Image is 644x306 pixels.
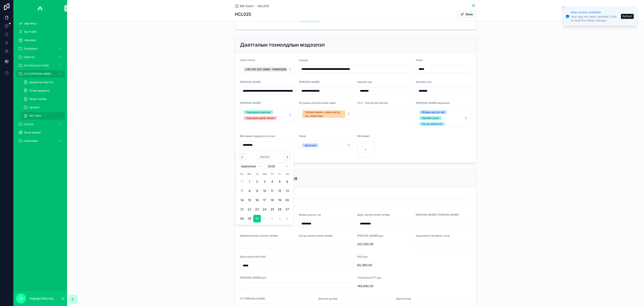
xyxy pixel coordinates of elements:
[318,297,337,300] span: Дансны дугаар
[244,67,294,72] button: Unselect 2238
[240,255,266,258] span: Даатгуулагчийн ӨХХ
[29,89,49,92] span: Ослын дуудлага
[561,5,566,10] button: Close toast
[24,122,34,126] span: Санхүү
[571,15,620,22] div: Your app has been updated. Click to load the latest changes
[268,206,276,213] button: Thursday, September 25th, 2025
[253,187,261,195] button: Tuesday, September 9th, 2025
[16,120,65,128] a: Санхүү
[357,284,471,288] span: 140,840.00
[253,197,261,204] button: Tuesday, September 16th, 2025
[240,80,261,83] span: [PERSON_NAME]
[24,22,36,25] span: App Setup
[21,87,65,94] a: Ослын дуудлага
[24,131,41,134] span: Бичиг баримт
[246,178,253,186] button: Monday, September 1st, 2025
[299,59,308,62] span: Зовиур
[238,197,246,204] button: Sunday, September 14th, 2025
[235,4,253,8] a: EM-Claim
[16,129,65,136] a: Бичиг баримт
[13,17,67,150] div: scrollable content
[276,172,283,176] th: Friday
[299,80,319,83] span: [PERSON_NAME]
[283,206,291,213] button: Saturday, September 27th, 2025
[246,187,253,195] button: Monday, September 8th, 2025
[357,134,370,138] span: Материал
[240,297,265,300] span: НТ [PERSON_NAME]
[416,59,423,62] span: Онош
[457,10,476,18] button: Done
[416,108,471,128] button: Select Button
[246,172,253,176] th: Monday
[240,42,325,48] h2: Даатгалын тохиолдлын мэдээлэл
[357,80,372,83] span: Эмчийн нэр
[621,14,634,19] button: Refresh
[283,215,291,223] button: Saturday, October 4th, 2025
[19,296,23,301] span: ZB
[268,215,276,223] button: Thursday, October 2nd, 2025
[24,64,49,67] span: Бүтээгдэхүүн & ДД
[283,172,291,176] th: Saturday
[571,10,620,14] div: New version available
[305,110,343,118] div: Лабораторийн, жорын дагуу эм, амбултори
[238,206,246,213] button: Sunday, September 21st, 2025
[419,122,445,126] button: Unselect BUSAD_EMCHILGEE
[253,206,261,213] button: Tuesday, September 23rd, 2025
[16,62,65,69] a: Бүтээгдэхүүн & ДД
[29,81,53,84] span: Дуудлагын бүртгэл
[24,139,38,143] span: Комплайнс
[299,108,354,120] button: Select Button
[238,172,291,222] table: September 2025
[299,101,336,104] span: Тусламж үйлчилгээний төрөл
[276,197,283,204] button: Friday, September 19th, 2025
[244,110,273,114] button: Unselect HODOODNY_SHARHLAA
[16,137,65,145] a: Комплайнс
[16,53,65,61] a: Даатгал
[246,215,253,223] button: Monday, September 29th, 2025
[396,297,411,300] span: Дансны нэр
[29,296,53,301] p: Zoljargal Batzorig
[357,276,381,279] span: Тооцоолсон НТ дүн
[246,110,270,114] div: Ходоодны шархлаа
[29,114,41,117] span: EM-Claim
[29,106,40,109] span: Цуцлалт
[240,101,261,104] span: [PERSON_NAME]
[21,78,65,86] a: Дуудлагын бүртгэл
[238,215,246,223] button: Sunday, September 28th, 2025
[29,97,46,101] span: Нөхөн төлбөр
[253,215,261,223] button: Today, Tuesday, September 30th, 2025, selected
[24,72,51,76] span: НТ & [PERSON_NAME]
[276,206,283,213] button: Friday, September 26th, 2025
[419,110,447,114] button: Unselect ZHORYN_DAGUUH_EM
[299,134,306,138] span: Төлөв
[422,122,442,126] div: Бусад эмчилгээ
[357,101,388,104] span: УСХ - Гэр бүл бол бөглөх
[419,116,441,120] button: Unselect EMCHIYN_UZLEG
[240,234,278,237] span: Өрөөний болон хоолны төлбөр
[16,45,65,52] a: Dashboard
[24,55,35,59] span: Даатгал
[305,143,316,147] div: Дууссан
[238,187,246,195] button: Sunday, September 7th, 2025
[261,172,268,176] th: Wednesday
[283,187,291,195] button: Saturday, September 13th, 2025
[244,116,277,120] button: Unselect HODOODNY_ARHAG_OVCHIN
[235,11,251,17] h1: HCL025
[276,178,283,186] button: Friday, September 5th, 2025
[16,20,65,27] a: App Setup
[357,255,368,258] span: ӨХХ дүн
[21,95,65,103] a: Нөхөн төлбөр
[283,197,291,204] button: Saturday, September 20th, 2025
[261,215,268,223] button: Wednesday, October 1st, 2025
[240,276,266,279] span: [PERSON_NAME] дүн
[261,178,268,186] button: Wednesday, September 3rd, 2025
[422,110,444,114] div: Жорын дагуух эм
[240,59,255,62] span: Зүйл сонгох
[238,178,246,186] button: Sunday, August 31st, 2025
[21,104,65,111] a: Цуцлалт
[261,197,268,204] button: Wednesday, September 17th, 2025
[357,234,383,237] span: [PERSON_NAME] дүн
[357,242,412,246] span: 201,200.00
[416,234,450,237] span: Урьдчилан сэргийлэх үзлэг
[253,178,261,186] button: Tuesday, September 2nd, 2025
